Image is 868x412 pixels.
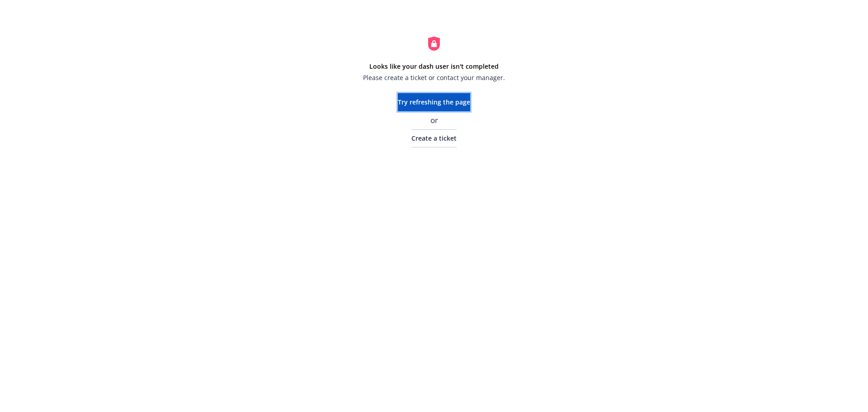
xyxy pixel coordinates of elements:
[369,62,499,71] strong: Looks like your dash user isn't completed
[398,98,470,106] span: Try refreshing the page
[411,134,457,142] span: Create a ticket
[363,73,505,82] span: Please create a ticket or contact your manager.
[430,115,438,126] span: or
[411,129,457,147] a: Create a ticket
[398,93,470,111] button: Try refreshing the page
